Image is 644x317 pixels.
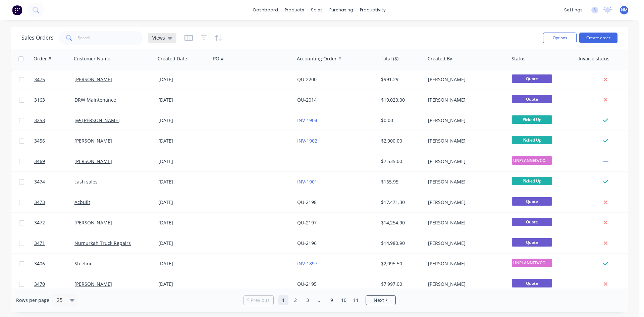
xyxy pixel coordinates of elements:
button: Options [543,33,577,43]
a: QU-2196 [297,240,317,246]
div: Order # [34,55,51,62]
span: Next [374,297,384,304]
a: Numurkah Truck Repairs [74,240,131,246]
span: Rows per page [16,297,49,304]
div: products [281,5,308,15]
div: $14,980.90 [381,240,421,247]
span: Picked Up [512,177,552,185]
a: 3473 [34,192,74,212]
div: [DATE] [158,97,208,103]
span: Previous [251,297,270,304]
div: $991.29 [381,76,421,83]
div: Customer Name [74,55,110,62]
span: 3470 [34,281,45,287]
a: Jye [PERSON_NAME] [74,117,120,123]
span: 3469 [34,158,45,165]
div: [PERSON_NAME] [428,281,502,287]
a: QU-2195 [297,281,317,287]
span: Quote [512,279,552,287]
div: [DATE] [158,117,208,124]
button: Create order [579,33,618,43]
div: $14,254.90 [381,219,421,226]
a: QU-2198 [297,199,317,205]
div: $2,095.50 [381,260,421,267]
ul: Pagination [241,295,398,305]
a: 3163 [34,90,74,110]
a: Next page [366,297,395,304]
span: NM [621,7,628,13]
div: [PERSON_NAME] [428,240,502,247]
div: [DATE] [158,158,208,165]
span: 3471 [34,240,45,247]
div: settings [561,5,586,15]
div: $165.95 [381,178,421,185]
div: [PERSON_NAME] [428,138,502,144]
a: Page 3 [303,295,313,305]
div: Invoice status [579,55,609,62]
div: $2,000.00 [381,138,421,144]
div: Accounting Order # [297,55,341,62]
a: cash sales [74,178,98,185]
span: 3474 [34,178,45,185]
span: 3473 [34,199,45,206]
div: [DATE] [158,281,208,287]
a: INV-1902 [297,138,317,144]
span: Views [152,34,165,41]
a: dashboard [250,5,281,15]
div: $7,535.00 [381,158,421,165]
span: 3406 [34,260,45,267]
a: 3475 [34,69,74,90]
div: [PERSON_NAME] [428,117,502,124]
span: UNPLANNED/COMMI... [512,156,552,165]
span: Picked Up [512,136,552,144]
div: [DATE] [158,178,208,185]
a: INV-1901 [297,178,317,185]
span: Quote [512,218,552,226]
span: UNPLANNED/COMMI... [512,259,552,267]
div: [PERSON_NAME] [428,76,502,83]
a: Page 1 is your current page [278,295,288,305]
a: Page 11 [351,295,361,305]
a: Page 10 [339,295,349,305]
div: [PERSON_NAME] [428,219,502,226]
div: purchasing [326,5,357,15]
div: [DATE] [158,240,208,247]
a: INV-1904 [297,117,317,123]
span: 3163 [34,97,45,103]
a: [PERSON_NAME] [74,76,112,83]
div: $19,020.00 [381,97,421,103]
div: [DATE] [158,199,208,206]
span: Picked Up [512,115,552,124]
div: [DATE] [158,138,208,144]
a: QU-2200 [297,76,317,83]
span: 3253 [34,117,45,124]
div: Total ($) [381,55,398,62]
a: Jump forward [315,295,325,305]
a: Acbuilt [74,199,90,205]
a: 3471 [34,233,74,253]
div: sales [308,5,326,15]
a: Page 2 [290,295,301,305]
a: [PERSON_NAME] [74,158,112,164]
div: [PERSON_NAME] [428,260,502,267]
input: Search... [78,31,143,45]
div: [DATE] [158,260,208,267]
div: $0.00 [381,117,421,124]
h1: Sales Orders [21,35,54,41]
div: [PERSON_NAME] [428,158,502,165]
a: INV-1897 [297,260,317,267]
div: [PERSON_NAME] [428,97,502,103]
a: 3469 [34,151,74,171]
a: Previous page [244,297,273,304]
a: 3406 [34,254,74,274]
div: $17,471.30 [381,199,421,206]
a: 3474 [34,172,74,192]
span: Quote [512,74,552,83]
span: 3475 [34,76,45,83]
a: Steeline [74,260,93,267]
span: Quote [512,95,552,103]
div: [PERSON_NAME] [428,199,502,206]
a: [PERSON_NAME] [74,138,112,144]
a: QU-2197 [297,219,317,226]
div: [DATE] [158,219,208,226]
